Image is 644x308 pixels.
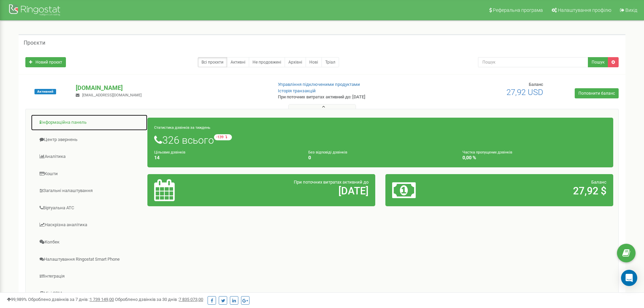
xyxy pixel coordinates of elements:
[115,297,203,302] span: Оброблено дзвінків за 30 днів :
[31,251,148,268] a: Налаштування Ringostat Smart Phone
[24,40,45,46] h5: Проєкти
[31,234,148,251] a: Колбек
[529,82,543,87] span: Баланс
[278,94,419,100] p: При поточних витратах активний до: [DATE]
[25,57,66,67] a: Новий проєкт
[285,57,306,67] a: Архівні
[154,155,298,160] h4: 14
[90,297,114,302] u: 1 739 149,00
[308,150,347,155] small: Без відповіді дзвінків
[31,183,148,199] a: Загальні налаштування
[154,125,210,130] small: Статистика дзвінків за тиждень
[278,88,316,93] a: Історія транзакцій
[82,93,142,97] span: [EMAIL_ADDRESS][DOMAIN_NAME]
[31,148,148,165] a: Аналiтика
[179,297,203,302] u: 7 835 073,00
[462,155,606,160] h4: 0,00 %
[214,134,232,140] small: -139
[154,150,185,155] small: Цільових дзвінків
[198,57,227,67] a: Всі проєкти
[558,7,611,13] span: Налаштування профілю
[31,114,148,131] a: Інформаційна панель
[493,7,543,13] span: Реферальна програма
[249,57,285,67] a: Не продовжені
[506,88,543,97] span: 27,92 USD
[321,57,339,67] a: Тріал
[575,88,619,98] a: Поповнити баланс
[588,57,608,67] button: Пошук
[591,180,606,185] span: Баланс
[31,166,148,182] a: Кошти
[31,285,148,302] a: Mini CRM
[227,57,249,67] a: Активні
[294,180,368,185] span: При поточних витратах активний до
[7,297,27,302] span: 99,989%
[34,89,56,94] span: Активний
[76,84,267,92] p: [DOMAIN_NAME]
[31,217,148,233] a: Наскрізна аналітика
[462,150,512,155] small: Частка пропущених дзвінків
[229,185,368,196] h2: [DATE]
[621,270,637,286] div: Open Intercom Messenger
[28,297,114,302] span: Оброблено дзвінків за 7 днів :
[154,134,606,146] h1: 326 всього
[31,200,148,216] a: Віртуальна АТС
[308,155,452,160] h4: 0
[467,185,606,196] h2: 27,92 $
[625,7,637,13] span: Вихід
[31,268,148,285] a: Інтеграція
[478,57,588,67] input: Пошук
[31,132,148,148] a: Центр звернень
[306,57,322,67] a: Нові
[278,82,360,87] a: Управління підключеними продуктами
